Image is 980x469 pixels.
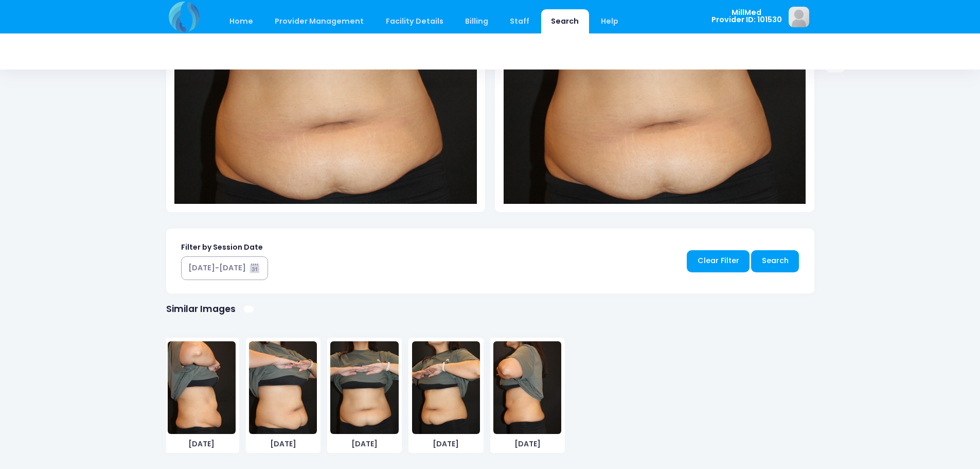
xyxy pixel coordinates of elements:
[188,263,246,273] div: [DATE]-[DATE]
[789,7,809,27] img: image
[687,250,750,272] a: Clear Filter
[249,341,317,434] img: image
[168,341,236,434] img: image
[455,9,498,33] a: Billing
[493,341,561,434] img: image
[166,304,236,315] h1: Similar Images
[591,9,628,33] a: Help
[711,9,782,24] span: MillMed Provider ID: 101530
[376,9,453,33] a: Facility Details
[220,9,263,33] a: Home
[330,341,398,434] img: image
[330,439,398,449] span: [DATE]
[412,341,480,434] img: image
[181,242,263,253] label: Filter by Session Date
[751,250,799,272] a: Search
[249,439,317,449] span: [DATE]
[168,439,236,449] span: [DATE]
[265,9,374,33] a: Provider Management
[541,9,589,33] a: Search
[500,9,540,33] a: Staff
[412,439,480,449] span: [DATE]
[493,439,561,449] span: [DATE]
